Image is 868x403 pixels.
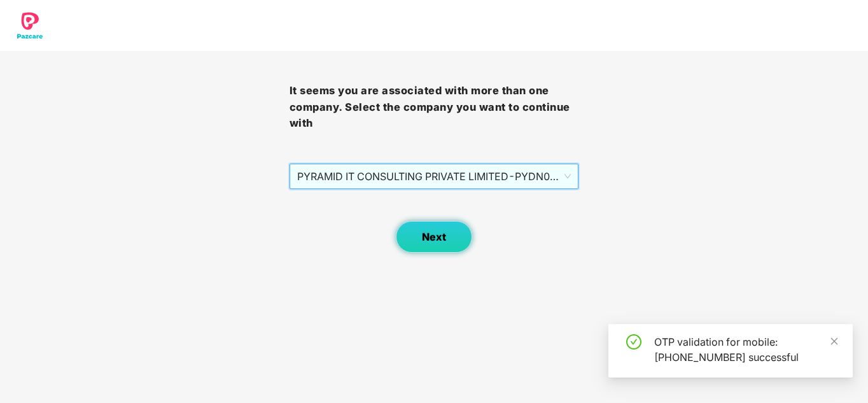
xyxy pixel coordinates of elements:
span: close [830,337,839,346]
span: PYRAMID IT CONSULTING PRIVATE LIMITED - PYDN00007 - ADMIN [297,164,571,188]
div: OTP validation for mobile: [PHONE_NUMBER] successful [654,334,837,365]
span: check-circle [626,334,641,350]
h3: It seems you are associated with more than one company. Select the company you want to continue with [290,83,579,132]
button: Next [396,221,472,253]
span: Next [422,231,446,243]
